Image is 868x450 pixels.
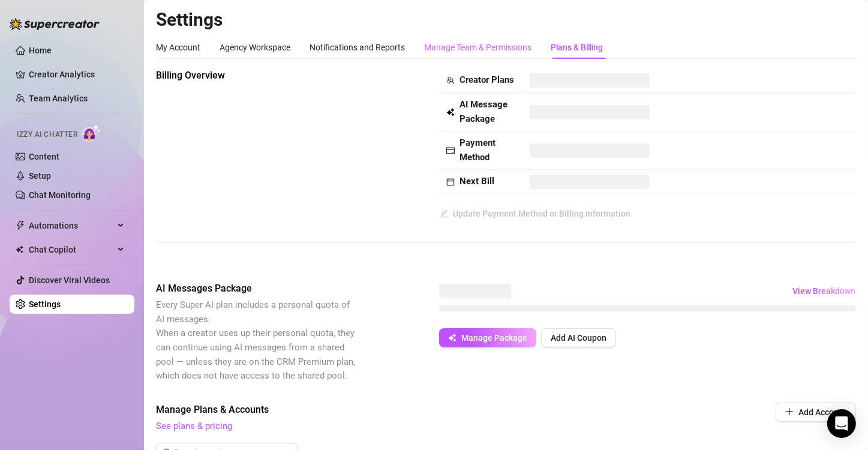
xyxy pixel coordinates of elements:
span: Add Account [798,407,846,417]
div: Agency Workspace [220,41,290,54]
span: plus [785,407,794,416]
a: Settings [29,299,61,309]
span: AI Messages Package [156,281,358,296]
span: Manage Plans & Accounts [156,403,694,417]
div: Plans & Billing [551,41,603,54]
span: thunderbolt [16,221,25,230]
button: Add AI Coupon [541,328,616,347]
button: View Breakdown [792,281,856,301]
a: Content [29,152,59,161]
a: Chat Monitoring [29,190,91,200]
strong: Payment Method [459,137,495,163]
span: credit-card [446,146,455,155]
button: Manage Package [439,328,536,347]
span: Automations [29,216,114,235]
strong: Creator Plans [459,74,514,85]
div: Open Intercom Messenger [827,409,856,438]
img: AI Chatter [82,124,101,142]
img: logo-BBDzfeDw.svg [10,18,100,30]
span: team [446,76,455,85]
span: calendar [446,178,455,186]
a: Creator Analytics [29,65,125,84]
button: Update Payment Method or Billing Information [439,204,631,223]
span: Billing Overview [156,68,358,83]
a: Team Analytics [29,94,88,103]
div: Manage Team & Permissions [424,41,531,54]
a: See plans & pricing [156,421,232,431]
span: Manage Package [461,333,527,343]
div: Notifications and Reports [310,41,405,54]
span: Izzy AI Chatter [17,129,77,140]
img: Chat Copilot [16,245,23,254]
span: View Breakdown [792,286,855,296]
strong: Next Bill [459,176,494,187]
span: Chat Copilot [29,240,114,259]
a: Home [29,46,52,55]
button: Add Account [776,403,856,422]
span: Every Super AI plan includes a personal quota of AI messages. When a creator uses up their person... [156,299,355,381]
a: Discover Viral Videos [29,275,110,285]
span: Add AI Coupon [551,333,606,343]
h2: Settings [156,8,856,31]
a: Setup [29,171,51,181]
strong: AI Message Package [459,99,507,124]
div: My Account [156,41,200,54]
